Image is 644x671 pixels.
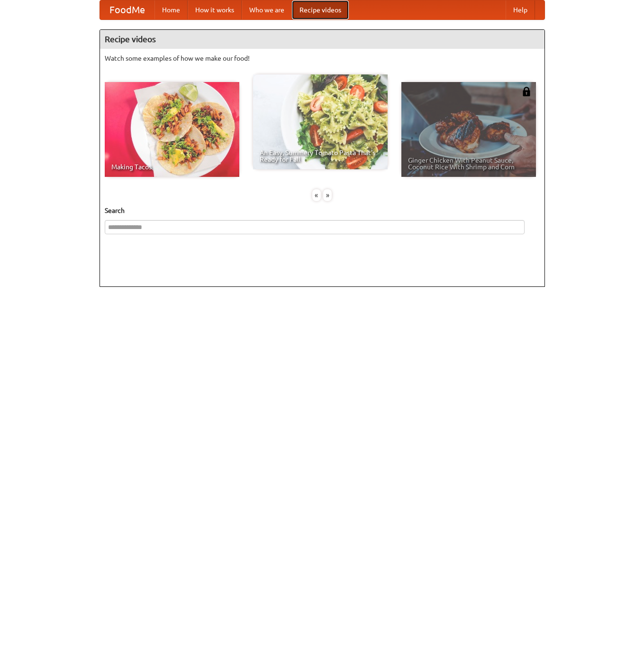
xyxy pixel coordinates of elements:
a: Recipe videos [292,0,349,19]
a: Help [506,0,535,19]
h5: Search [105,206,540,215]
a: Making Tacos [105,82,239,177]
div: « [312,189,321,201]
a: How it works [188,0,242,19]
span: An Easy, Summery Tomato Pasta That's Ready for Fall [260,149,381,163]
div: » [323,189,332,201]
p: Watch some examples of how we make our food! [105,54,540,63]
span: Making Tacos [111,164,233,170]
img: 483408.png [522,87,531,96]
a: Who we are [242,0,292,19]
a: An Easy, Summery Tomato Pasta That's Ready for Fall [253,74,388,169]
a: Home [154,0,188,19]
a: FoodMe [100,0,154,19]
h4: Recipe videos [100,30,544,49]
